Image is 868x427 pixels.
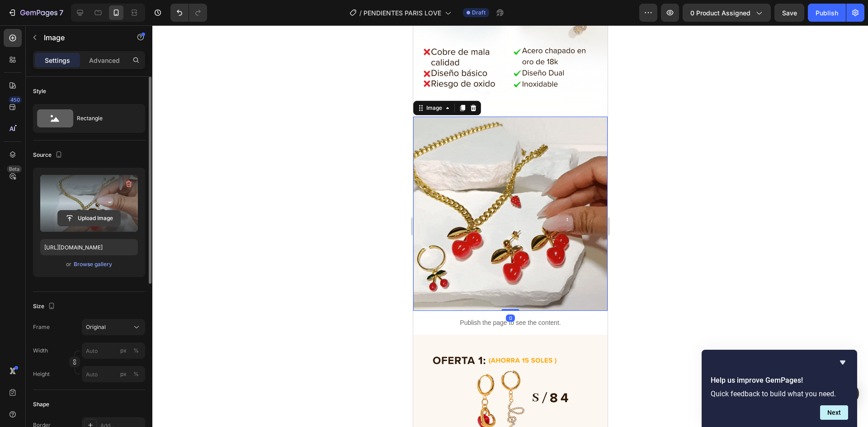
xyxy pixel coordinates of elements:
div: px [120,370,127,378]
button: Publish [808,4,846,22]
input: https://example.com/image.jpg [40,239,138,255]
button: 7 [4,4,67,22]
div: Browse gallery [74,260,112,268]
span: Save [782,9,797,17]
iframe: Design area [413,25,608,427]
button: % [118,369,129,380]
button: Hide survey [837,357,848,368]
button: Save [774,4,804,22]
div: Rectangle [77,108,132,129]
div: px [120,347,127,355]
span: / [359,8,362,18]
p: Settings [45,56,70,65]
button: px [131,345,142,356]
div: % [133,370,139,378]
span: or [66,259,71,270]
div: Size [33,300,57,313]
h2: Help us improve GemPages! [711,375,848,386]
span: Draft [472,9,486,17]
label: Height [33,370,50,378]
button: Original [82,319,145,335]
span: Original [86,323,106,331]
p: Advanced [89,56,120,65]
div: 450 [9,96,22,103]
div: Help us improve GemPages! [711,357,848,420]
span: 0 product assigned [690,8,750,18]
button: 0 product assigned [683,4,771,22]
button: Next question [820,405,848,420]
div: Shape [33,400,49,408]
p: 7 [59,7,63,18]
span: PENDIENTES PARIS LOVE [363,8,441,18]
input: px% [82,366,145,382]
div: Undo/Redo [170,4,207,22]
input: px% [82,343,145,359]
div: Source [33,149,64,161]
div: Style [33,87,46,95]
div: % [133,347,139,355]
p: Quick feedback to build what you need. [711,389,848,398]
p: Image [44,32,121,43]
label: Frame [33,323,50,331]
button: Upload Image [57,210,121,226]
button: % [118,345,129,356]
div: Publish [816,8,838,18]
button: Browse gallery [73,260,113,269]
div: Beta [7,165,22,173]
label: Width [33,347,48,355]
button: px [131,369,142,380]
